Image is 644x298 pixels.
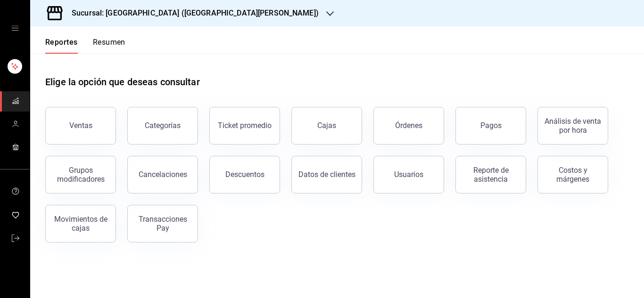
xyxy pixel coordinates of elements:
[298,170,355,179] div: Datos de clientes
[455,156,526,193] button: Reporte de asistencia
[11,24,19,32] button: open drawer
[133,215,192,233] div: Transacciones Pay
[45,38,125,54] div: navigation tabs
[51,166,110,184] div: Grupos modificadores
[317,120,337,131] div: Cajas
[373,107,444,145] button: Órdenes
[291,107,362,145] a: Cajas
[537,156,608,193] button: Costos y márgenes
[373,156,444,193] button: Usuarios
[455,107,526,145] button: Pagos
[291,156,362,193] button: Datos de clientes
[51,215,110,233] div: Movimientos de cajas
[139,170,187,179] div: Cancelaciones
[209,107,280,145] button: Ticket promedio
[544,166,602,184] div: Costos y márgenes
[395,121,422,130] div: Órdenes
[127,107,198,145] button: Categorías
[45,107,116,145] button: Ventas
[462,166,520,184] div: Reporte de asistencia
[45,156,116,193] button: Grupos modificadores
[225,170,264,179] div: Descuentos
[209,156,280,193] button: Descuentos
[93,38,125,54] button: Resumen
[45,38,78,54] button: Reportes
[537,107,608,145] button: Análisis de venta por hora
[69,121,92,130] div: Ventas
[64,8,319,19] h3: Sucursal: [GEOGRAPHIC_DATA] ([GEOGRAPHIC_DATA][PERSON_NAME])
[218,121,272,130] div: Ticket promedio
[480,121,502,130] div: Pagos
[394,170,423,179] div: Usuarios
[45,205,116,242] button: Movimientos de cajas
[127,205,198,242] button: Transacciones Pay
[45,75,200,89] h1: Elige la opción que deseas consultar
[145,121,181,130] div: Categorías
[127,156,198,193] button: Cancelaciones
[544,117,602,135] div: Análisis de venta por hora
